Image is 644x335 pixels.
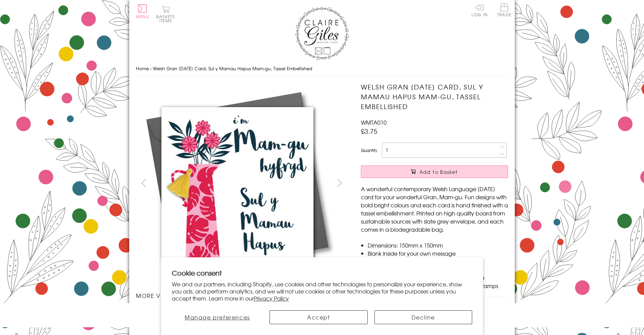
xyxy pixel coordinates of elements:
[150,65,152,72] span: ›
[361,82,508,111] h1: Welsh Gran [DATE] Card, Sul y Mamau Hapus Mam-gu, Tassel Embellished
[368,241,508,249] li: Dimensions: 150mm x 150mm
[172,310,263,324] button: Manage preferences
[374,310,473,324] button: Decline
[497,3,511,17] span: Trade
[185,313,250,321] span: Manage preferences
[497,3,511,18] a: Trade
[361,126,377,136] span: £3.75
[270,310,368,324] button: Accept
[136,82,339,285] img: Welsh Gran Mother's Day Card, Sul y Mamau Hapus Mam-gu, Tassel Embellished
[172,281,472,302] p: We and our partners, including Shopify, use cookies and other technologies to personalize your ex...
[254,294,289,302] a: Privacy Policy
[471,3,488,17] a: Log In
[136,65,149,72] a: Home
[156,5,175,23] button: Basket0 items
[136,62,508,76] nav: breadcrumbs
[295,7,349,60] img: Claire Giles Greetings Cards
[361,185,508,233] p: A wonderful contemporary Welsh Language [DATE] card for your wonderful Gran, Mam-gu. Fun designs ...
[419,169,458,175] span: Add to Basket
[361,147,377,153] label: Quantity
[136,4,149,19] button: Menu
[136,291,347,300] h3: More views
[136,175,151,190] button: prev
[159,14,175,24] span: 0 items
[361,118,387,126] span: WMTA010
[332,175,347,190] button: next
[153,65,312,72] span: Welsh Gran [DATE] Card, Sul y Mamau Hapus Mam-gu, Tassel Embellished
[361,165,508,178] button: Add to Basket
[136,14,149,20] span: Menu
[368,249,508,257] li: Blank inside for your own message
[347,82,550,285] img: Welsh Gran Mother's Day Card, Sul y Mamau Hapus Mam-gu, Tassel Embellished
[172,268,472,278] h2: Cookie consent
